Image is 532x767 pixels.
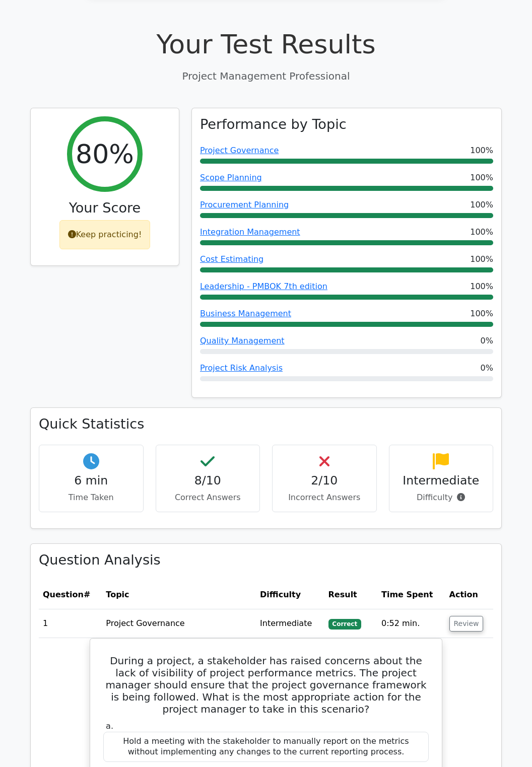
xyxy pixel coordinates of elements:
[449,616,484,632] button: Review
[470,308,493,320] span: 100%
[281,492,368,504] p: Incorrect Answers
[324,581,377,609] th: Result
[470,172,493,184] span: 100%
[47,473,135,487] h4: 6 min
[256,581,324,609] th: Difficulty
[200,227,300,237] a: Integration Management
[470,226,493,238] span: 100%
[200,336,285,345] a: Quality Management
[470,281,493,293] span: 100%
[397,492,485,504] p: Difficulty
[200,116,347,133] h3: Performance by Topic
[39,200,171,217] h3: Your Score
[47,492,135,504] p: Time Taken
[76,138,134,170] h2: 80%
[43,590,84,599] span: Question
[39,552,493,569] h3: Question Analysis
[481,362,493,374] span: 0%
[256,609,324,638] td: Intermediate
[103,732,429,762] div: Hold a meeting with the stakeholder to manually report on the metrics without implementing any ch...
[102,609,256,638] td: Project Governance
[377,609,445,638] td: 0:52 min.
[481,335,493,347] span: 0%
[102,581,256,609] th: Topic
[39,581,102,609] th: #
[200,363,283,373] a: Project Risk Analysis
[59,220,151,249] div: Keep practicing!
[470,253,493,265] span: 100%
[470,199,493,211] span: 100%
[281,473,368,487] h4: 2/10
[102,655,430,715] h5: During a project, a stakeholder has raised concerns about the lack of visibility of project perfo...
[397,473,485,487] h4: Intermediate
[200,254,263,264] a: Cost Estimating
[164,473,252,487] h4: 8/10
[164,492,252,504] p: Correct Answers
[200,282,327,291] a: Leadership - PMBOK 7th edition
[39,416,493,433] h3: Quick Statistics
[200,146,279,155] a: Project Governance
[445,581,493,609] th: Action
[200,200,289,210] a: Procurement Planning
[328,619,361,629] span: Correct
[30,68,502,84] p: Project Management Professional
[30,29,502,60] h1: Your Test Results
[106,721,113,731] span: a.
[39,609,102,638] td: 1
[377,581,445,609] th: Time Spent
[470,145,493,157] span: 100%
[200,309,291,318] a: Business Management
[200,173,262,182] a: Scope Planning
